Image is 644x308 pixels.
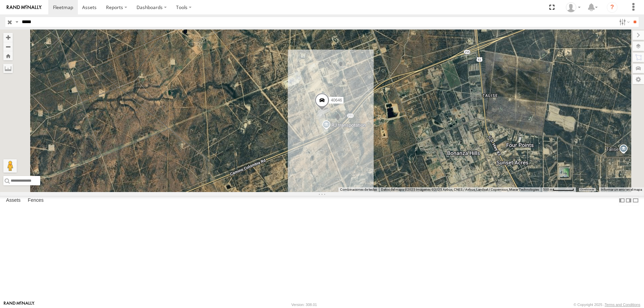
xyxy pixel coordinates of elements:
[3,196,24,205] label: Assets
[381,188,539,191] span: Datos del mapa ©2025 Imágenes ©2025 Airbus, CNES / Airbus, Landsat / Copernicus, Maxar Technologies
[4,301,35,308] a: Visit our Website
[632,196,639,205] label: Hide Summary Table
[574,303,640,307] div: © Copyright 2025 -
[24,196,47,205] label: Fences
[3,64,13,73] label: Measure
[607,2,618,13] i: ?
[541,187,576,192] button: Escala del mapa: 500 m por 59 píxeles
[3,159,17,173] button: Arrastra el hombrecito naranja al mapa para abrir Street View
[601,188,642,191] a: Informar un error en el mapa
[7,5,42,10] img: rand-logo.svg
[563,2,583,12] div: Juan Lopez
[331,98,342,103] span: 40646
[3,51,13,60] button: Zoom Home
[3,33,13,42] button: Zoom in
[633,75,644,84] label: Map Settings
[14,17,19,27] label: Search Query
[291,303,317,307] div: Version: 308.01
[619,196,625,205] label: Dock Summary Table to the Left
[616,17,631,27] label: Search Filter Options
[543,188,553,191] span: 500 m
[3,42,13,51] button: Zoom out
[580,188,594,191] a: Condiciones (se abre en una nueva pestaña)
[340,187,377,192] button: Combinaciones de teclas
[605,303,640,307] a: Terms and Conditions
[625,196,632,205] label: Dock Summary Table to the Right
